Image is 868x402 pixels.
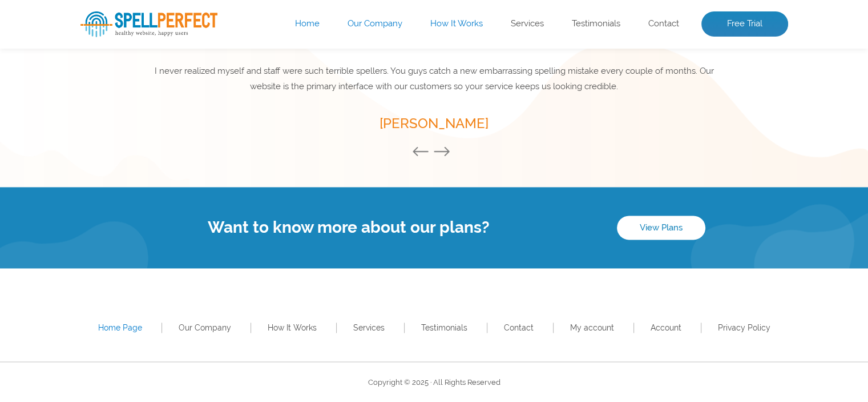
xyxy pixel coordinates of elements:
[421,323,467,332] a: Testimonials
[98,323,142,332] a: Home Page
[701,11,788,37] a: Free Trial
[504,323,534,332] a: Contact
[149,112,720,136] h5: [PERSON_NAME]
[353,323,385,332] a: Services
[348,18,402,30] a: Our Company
[80,46,488,86] h1: Website Analysis
[651,323,681,332] a: Account
[80,185,182,214] button: Scan Website
[648,18,679,30] a: Contact
[80,11,217,37] img: SpellPerfect
[268,323,317,332] a: How It Works
[155,66,714,91] span: I never realized myself and staff were such terrible spellers. You guys catch a new embarrassing ...
[718,323,770,332] a: Privacy Policy
[505,37,788,232] img: Free Webiste Analysis
[617,216,705,240] a: View Plans
[80,143,394,174] input: Enter Your URL
[430,18,483,30] a: How It Works
[179,323,231,332] a: Our Company
[572,18,620,30] a: Testimonials
[433,146,456,158] button: Next
[295,18,320,30] a: Home
[80,46,152,86] span: Free
[570,323,614,332] a: My account
[368,378,500,387] span: Copyright © 2025 · All Rights Reserved
[80,98,488,134] p: Enter your website’s URL to see spelling mistakes, broken links and more
[412,146,435,158] button: Previous
[80,218,617,237] h4: Want to know more about our plans?
[80,320,788,336] nav: Footer Primary Menu
[508,66,736,76] img: Free Webiste Analysis
[511,18,544,30] a: Services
